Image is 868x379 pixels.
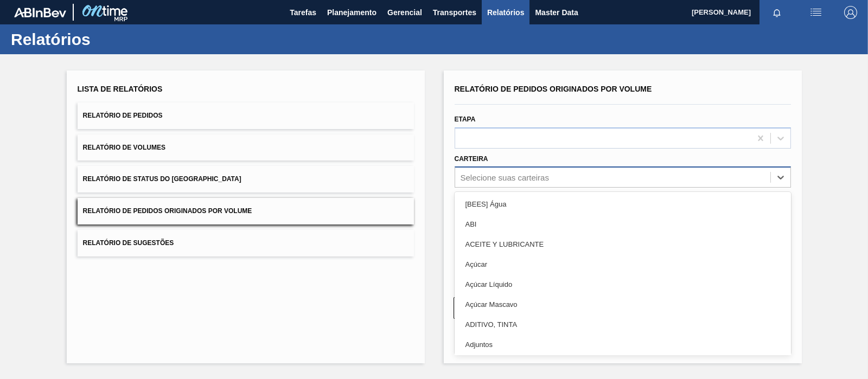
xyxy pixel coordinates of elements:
[487,6,524,19] span: Relatórios
[455,214,791,234] div: ABI
[78,134,414,161] button: Relatório de Volumes
[327,6,376,19] span: Planejamento
[535,6,578,19] span: Master Data
[11,33,203,46] h1: Relatórios
[759,5,794,20] button: Notificações
[454,297,617,319] button: Limpar
[78,166,414,192] button: Relatório de Status do [GEOGRAPHIC_DATA]
[83,175,241,183] span: Relatório de Status do [GEOGRAPHIC_DATA]
[83,112,163,119] span: Relatório de Pedidos
[461,173,549,182] div: Selecione suas carteiras
[455,155,488,163] label: Carteira
[78,85,163,93] span: Lista de Relatórios
[455,274,791,294] div: Açúcar Líquido
[455,194,791,214] div: [BEES] Água
[455,254,791,274] div: Açúcar
[78,198,414,224] button: Relatório de Pedidos Originados por Volume
[78,230,414,256] button: Relatório de Sugestões
[455,234,791,254] div: ACEITE Y LUBRICANTE
[78,102,414,129] button: Relatório de Pedidos
[14,8,66,17] img: TNhmsLtSVTkK8tSr43FrP2fwEKptu5GPRR3wAAAABJRU5ErkJggg==
[455,314,791,335] div: ADITIVO, TINTA
[83,144,165,151] span: Relatório de Volumes
[809,6,822,19] img: userActions
[83,207,252,215] span: Relatório de Pedidos Originados por Volume
[455,335,791,355] div: Adjuntos
[844,6,857,19] img: Logout
[290,6,316,19] span: Tarefas
[387,6,422,19] span: Gerencial
[455,294,791,314] div: Açúcar Mascavo
[455,115,476,123] label: Etapa
[83,239,174,247] span: Relatório de Sugestões
[455,85,652,93] span: Relatório de Pedidos Originados por Volume
[433,6,476,19] span: Transportes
